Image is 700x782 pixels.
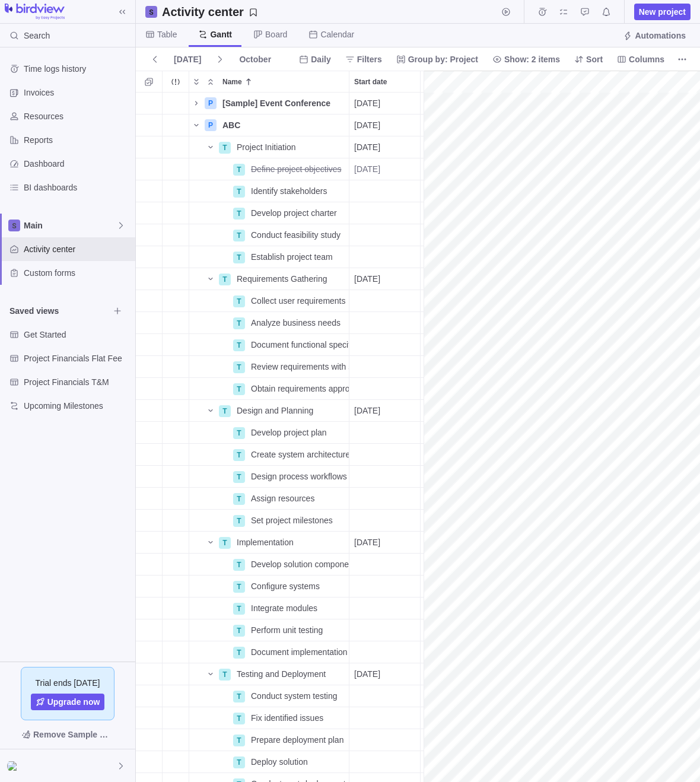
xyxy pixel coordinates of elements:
[233,756,245,768] div: T
[354,97,380,109] span: [DATE]
[498,4,514,20] span: Start timer
[5,4,65,20] img: logo
[189,224,349,246] div: Name
[24,352,131,364] span: Project Financials Flat Fee
[354,141,380,153] span: [DATE]
[577,9,593,18] a: Approval requests
[349,510,421,532] div: Start date
[163,158,189,180] div: Trouble indication
[246,641,349,663] div: Document implementation steps
[349,312,421,334] div: Start date
[163,224,189,246] div: Trouble indication
[233,339,245,351] div: T
[189,378,349,400] div: Name
[251,163,342,175] span: Define project objectives
[189,554,349,576] div: Name
[163,246,189,268] div: Trouble indication
[203,74,218,90] span: Collapse
[189,115,349,136] div: Name
[163,707,189,729] div: Trouble indication
[205,119,217,131] div: P
[349,619,421,641] div: Start date
[222,119,240,131] span: ABC
[246,312,349,333] div: Analyze business needs
[233,603,245,615] div: T
[163,576,189,597] div: Trouble indication
[349,136,421,158] div: Start date
[408,53,478,65] span: Group by: Project
[163,334,189,356] div: Trouble indication
[189,356,349,378] div: Name
[349,290,421,312] div: Start date
[246,510,349,531] div: Set project milestones
[251,756,308,768] span: Deploy solution
[598,9,615,18] a: Notifications
[354,119,380,131] span: [DATE]
[163,685,189,707] div: Trouble indication
[251,339,349,351] span: Document functional specifications
[251,558,349,570] span: Develop solution components
[233,691,245,702] div: T
[163,93,189,115] div: Trouble indication
[232,136,349,158] div: Project Initiation
[246,751,349,773] div: Deploy solution
[24,110,131,122] span: Resources
[189,93,349,115] div: Name
[24,400,131,412] span: Upcoming Milestones
[246,246,349,268] div: Establish project team
[210,28,232,40] span: Gantt
[218,93,349,114] div: [Sample] Event Conference
[24,63,131,75] span: Time logs history
[233,647,245,659] div: T
[163,641,189,663] div: Trouble indication
[354,76,387,88] span: Start date
[233,581,245,593] div: T
[136,93,424,782] div: grid
[7,759,21,773] div: Moyheang
[349,356,421,378] div: Start date
[246,202,349,224] div: Develop project charter
[311,53,330,65] span: Daily
[233,427,245,439] div: T
[265,28,287,40] span: Board
[349,554,421,576] div: Start date
[232,268,349,290] div: Requirements Gathering
[349,334,421,356] div: Start date
[639,6,686,18] span: New project
[219,537,231,549] div: T
[163,312,189,334] div: Trouble indication
[232,400,349,421] div: Design and Planning
[163,136,189,158] div: Trouble indication
[246,224,349,246] div: Conduct feasibility study
[349,422,421,444] div: Start date
[635,30,686,42] span: Automations
[163,532,189,554] div: Trouble indication
[612,51,669,68] span: Columns
[618,27,691,44] span: Automations
[163,466,189,488] div: Trouble indication
[488,51,565,68] span: Show: 2 items
[233,164,245,176] div: T
[237,536,294,548] span: Implementation
[577,4,593,20] span: Approval requests
[349,707,421,729] div: Start date
[163,180,189,202] div: Trouble indication
[251,295,346,307] span: Collect user requirements
[141,74,157,90] span: Selection mode
[349,729,421,751] div: Start date
[24,267,131,279] span: Custom forms
[320,28,354,40] span: Calendar
[349,532,421,554] div: Start date
[349,93,421,115] div: Start date
[349,663,421,685] div: Start date
[246,334,349,355] div: Document functional specifications
[163,400,189,422] div: Trouble indication
[24,134,131,146] span: Reports
[9,725,126,744] span: Remove Sample Data
[251,690,338,702] span: Conduct system testing
[349,158,421,180] div: Start date
[233,713,245,724] div: T
[349,246,421,268] div: Start date
[36,677,100,689] span: Trial ends [DATE]
[163,356,189,378] div: Trouble indication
